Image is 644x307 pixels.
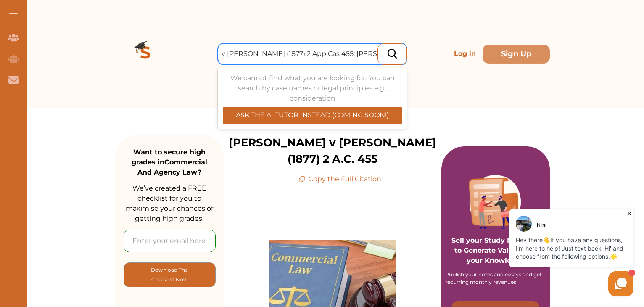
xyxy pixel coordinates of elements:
[388,49,397,59] img: search_icon
[451,45,479,62] p: Log in
[124,230,216,252] input: Enter your email here
[124,262,216,287] button: [object Object]
[469,175,523,229] img: Purple card image
[298,174,381,184] p: Copy the Full Citation
[223,73,402,124] div: We cannot find what you are looking for. You can search by case names or legal principles e.g., c...
[442,207,636,299] iframe: HelpCrunch
[141,265,198,285] p: Download The Checklist Now
[126,184,213,222] span: We’ve created a FREE checklist for you to maximise your chances of getting high grades!
[224,135,441,167] p: [PERSON_NAME] v [PERSON_NAME] (1877) 2 A.C. 455
[483,45,550,64] button: Sign Up
[223,110,402,120] p: ASK THE AI TUTOR INSTEAD (COMING SOON!)
[132,148,207,176] strong: Want to secure high grades in Commercial And Agency Law ?
[115,24,176,84] img: Logo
